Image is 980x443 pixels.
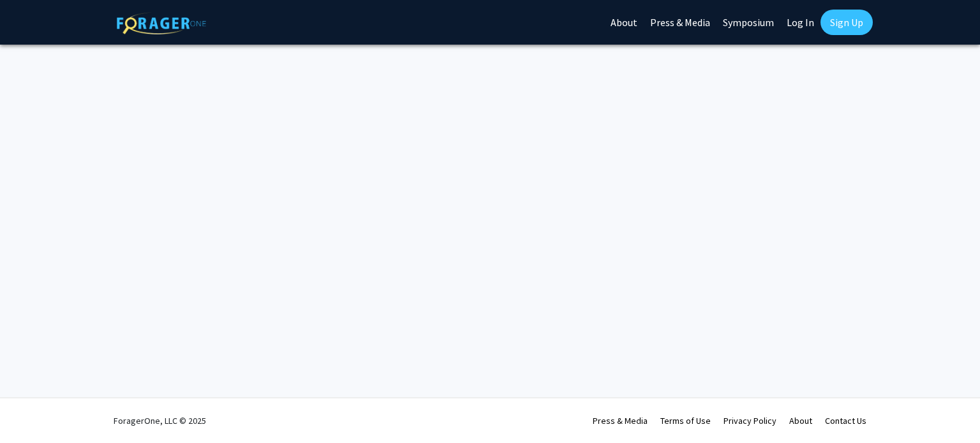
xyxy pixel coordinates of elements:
[789,415,812,426] a: About
[660,415,711,426] a: Terms of Use
[724,415,776,426] a: Privacy Policy
[820,10,873,35] a: Sign Up
[117,12,206,34] img: ForagerOne Logo
[114,398,206,443] div: ForagerOne, LLC © 2025
[825,415,866,426] a: Contact Us
[593,415,648,426] a: Press & Media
